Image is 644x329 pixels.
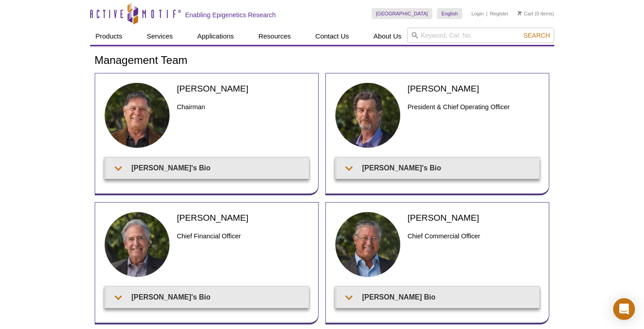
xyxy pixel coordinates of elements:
[490,10,508,17] a: Register
[407,212,539,224] h2: [PERSON_NAME]
[335,82,401,149] img: Ted DeFrank headshot
[192,28,239,45] a: Applications
[90,28,128,45] a: Products
[253,28,296,45] a: Resources
[177,82,309,95] h2: [PERSON_NAME]
[407,231,539,242] h3: Chief Commercial Officer
[141,28,179,45] a: Services
[486,8,488,19] li: |
[368,28,407,45] a: About Us
[185,11,276,19] h2: Enabling Epigenetics Research
[518,8,554,19] li: (0 items)
[613,298,635,320] div: Open Intercom Messenger
[106,158,309,178] summary: [PERSON_NAME]'s Bio
[518,11,522,15] img: Your Cart
[177,102,309,112] h3: Chairman
[106,287,309,307] summary: [PERSON_NAME]'s Bio
[437,8,462,19] a: English
[177,212,309,224] h2: [PERSON_NAME]
[523,32,550,39] span: Search
[177,231,309,242] h3: Chief Financial Officer
[337,158,539,178] summary: [PERSON_NAME]'s Bio
[95,54,550,68] h1: Management Team
[407,28,554,43] input: Keyword, Cat. No.
[310,28,354,45] a: Contact Us
[337,287,539,307] summary: [PERSON_NAME] Bio
[471,10,484,17] a: Login
[521,31,552,39] button: Search
[104,82,170,149] img: Joe Fernandez headshot
[372,8,433,19] a: [GEOGRAPHIC_DATA]
[407,82,539,95] h2: [PERSON_NAME]
[104,212,170,278] img: Patrick Yount headshot
[335,212,401,278] img: Fritz Eibel headshot
[407,102,539,112] h3: President & Chief Operating Officer
[518,10,533,17] a: Cart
